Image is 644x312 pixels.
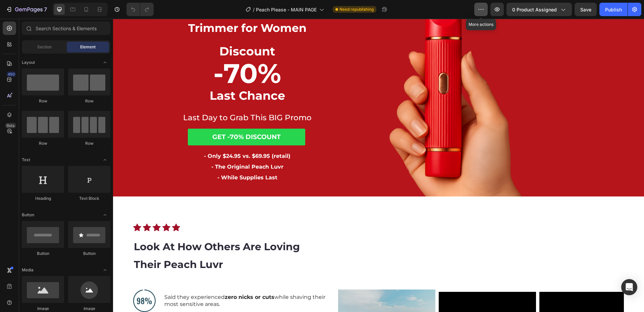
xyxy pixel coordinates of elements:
[100,210,110,220] span: Toggle open
[605,6,622,13] div: Publish
[68,140,110,146] div: Row
[68,251,110,257] div: Button
[51,275,213,289] p: Said they experienced while shaving their most sensitive areas.
[339,6,374,12] span: Need republishing
[22,251,64,257] div: Button
[75,110,192,127] a: GET -70% DISCOUNT
[621,279,637,295] div: Open Intercom Messenger
[126,3,154,16] div: Undo/Redo
[22,59,35,65] span: Layout
[69,69,199,85] h1: Last Chance
[599,3,628,16] button: Publish
[99,114,168,122] strong: GET -70% DISCOUNT
[98,145,170,151] strong: - The Original Peach Luvr
[91,134,177,140] strong: - Only $24.95 vs. $69.95 (retail)
[69,25,199,41] h1: Discount
[22,306,64,312] div: Image
[44,5,47,13] p: 7
[256,6,317,13] span: Peach Please - MAIN PAGE
[69,93,199,104] h1: Last Day to Grab This BIG Promo
[22,157,30,163] span: Text
[69,37,199,72] h1: -70%
[113,19,644,312] iframe: Design area
[22,140,64,146] div: Row
[575,3,597,16] button: Save
[253,6,255,13] span: /
[22,98,64,104] div: Row
[5,123,16,128] div: Beta
[112,275,161,281] strong: zero nicks or cuts
[22,212,34,218] span: Button
[37,44,52,50] span: Section
[80,44,96,50] span: Element
[3,3,50,16] button: 7
[68,98,110,104] div: Row
[580,7,591,12] span: Save
[100,265,110,275] span: Toggle open
[68,195,110,202] div: Text Block
[20,271,43,293] img: gempages_432750572815254551-41207e61-8e0c-4d22-ba82-67f742913486.svg
[6,72,16,77] div: 450
[512,6,557,13] span: 0 product assigned
[22,195,64,202] div: Heading
[506,3,572,16] button: 0 product assigned
[22,21,110,35] input: Search Sections & Elements
[68,306,110,312] div: Image
[104,155,164,162] strong: - While Supplies Last
[22,267,34,273] span: Media
[100,57,110,68] span: Toggle open
[100,154,110,165] span: Toggle open
[21,222,187,252] strong: Look At How Others Are Loving Their Peach Luvr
